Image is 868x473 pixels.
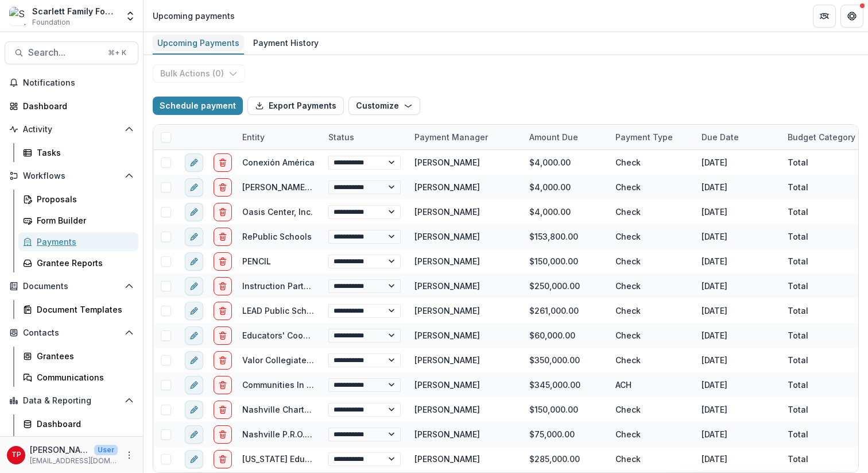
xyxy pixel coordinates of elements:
[414,280,480,292] div: [PERSON_NAME]
[414,255,480,267] div: [PERSON_NAME]
[18,190,138,209] a: Proposals
[9,7,28,25] img: Scarlett Family Foundation
[695,274,781,298] div: [DATE]
[408,125,522,149] div: Payment Manager
[242,454,428,464] a: [US_STATE] Educators of Color Alliance (TECA)
[249,32,323,55] a: Payment History
[23,328,120,338] span: Contacts
[788,453,808,465] div: Total
[609,298,695,323] div: Check
[18,253,138,272] a: Grantee Reports
[522,274,609,298] div: $250,000.00
[788,354,808,366] div: Total
[242,256,271,266] a: PENCIL
[5,74,138,92] button: Notifications
[414,403,480,416] div: [PERSON_NAME]
[214,228,232,246] button: delete
[153,10,235,22] div: Upcoming payments
[106,47,129,59] div: ⌘ + K
[522,447,609,471] div: $285,000.00
[788,255,808,267] div: Total
[94,445,118,455] p: User
[214,326,232,345] button: delete
[522,150,609,175] div: $4,000.00
[37,193,129,205] div: Proposals
[37,371,129,383] div: Communications
[18,414,138,433] a: Dashboard
[609,131,680,143] div: Payment Type
[37,350,129,362] div: Grantees
[153,32,244,55] a: Upcoming Payments
[23,100,129,112] div: Dashboard
[18,232,138,251] a: Payments
[414,453,480,465] div: [PERSON_NAME]
[5,391,138,410] button: Open Data & Reporting
[522,224,609,249] div: $153,800.00
[185,228,203,246] button: edit
[235,125,321,149] div: Entity
[18,211,138,230] a: Form Builder
[214,351,232,370] button: delete
[695,175,781,199] div: [DATE]
[214,153,232,172] button: delete
[522,372,609,397] div: $345,000.00
[30,444,90,456] p: [PERSON_NAME]
[18,143,138,162] a: Tasks
[788,280,808,292] div: Total
[37,303,129,316] div: Document Templates
[522,199,609,224] div: $4,000.00
[122,5,138,28] button: Open entity switcher
[609,447,695,471] div: Check
[5,41,138,64] button: Search...
[185,178,203,197] button: edit
[695,372,781,397] div: [DATE]
[788,181,808,193] div: Total
[23,171,120,181] span: Workflows
[788,206,808,218] div: Total
[185,203,203,221] button: edit
[522,125,609,149] div: Amount Due
[23,396,120,406] span: Data & Reporting
[609,125,695,149] div: Payment Type
[788,305,808,317] div: Total
[32,5,118,17] div: Scarlett Family Foundation
[695,125,781,149] div: Due Date
[5,277,138,295] button: Open Documents
[414,329,480,341] div: [PERSON_NAME]
[788,156,808,168] div: Total
[185,302,203,320] button: edit
[609,372,695,397] div: ACH
[242,232,312,241] a: RePublic Schools
[11,451,21,459] div: Tom Parrish
[609,199,695,224] div: Check
[185,252,203,271] button: edit
[609,175,695,199] div: Check
[522,348,609,372] div: $350,000.00
[23,125,120,134] span: Activity
[18,368,138,387] a: Communications
[214,252,232,271] button: delete
[242,306,324,316] a: LEAD Public Schools
[788,329,808,341] div: Total
[788,403,808,416] div: Total
[242,330,389,340] a: Educators' Cooperative (EdCo) (The)
[148,7,239,24] nav: breadcrumb
[30,456,118,466] p: [EMAIL_ADDRESS][DOMAIN_NAME]
[788,230,808,243] div: Total
[153,64,245,83] button: Bulk Actions (0)
[522,298,609,323] div: $261,000.00
[695,323,781,348] div: [DATE]
[840,5,863,28] button: Get Help
[695,447,781,471] div: [DATE]
[214,450,232,468] button: delete
[414,206,480,218] div: [PERSON_NAME]
[242,355,353,365] a: Valor Collegiate Academies
[522,249,609,274] div: $150,000.00
[32,17,70,28] span: Foundation
[242,380,397,390] a: Communities In Schools of [US_STATE]
[5,324,138,342] button: Open Contacts
[321,125,408,149] div: Status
